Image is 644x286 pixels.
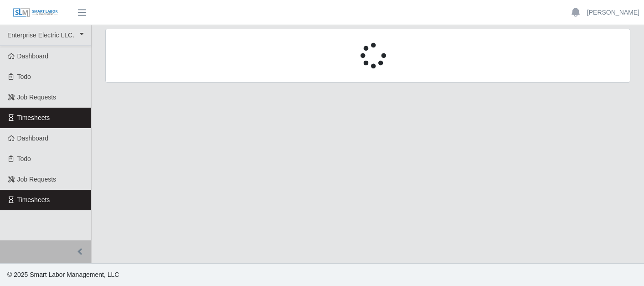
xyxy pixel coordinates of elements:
span: Dashboard [17,52,49,60]
span: Dashboard [17,135,49,142]
span: Timesheets [17,114,50,121]
span: Job Requests [17,94,57,101]
span: Todo [17,155,31,162]
span: Todo [17,73,31,80]
span: Job Requests [17,176,57,183]
img: SLM Logo [13,8,58,18]
span: Timesheets [17,196,50,203]
a: [PERSON_NAME] [587,8,639,17]
span: © 2025 Smart Labor Management, LLC [7,271,119,278]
